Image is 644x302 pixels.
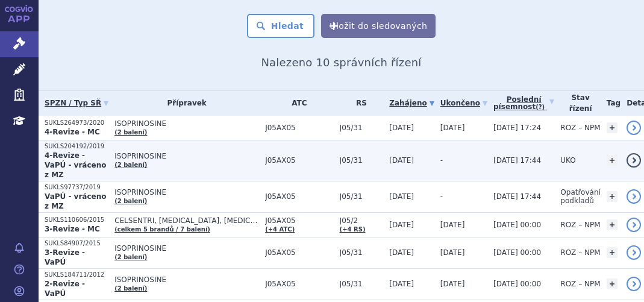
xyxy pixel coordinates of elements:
strong: 2-Revize - VaPÚ [45,280,85,298]
p: SUKLS264973/2020 [45,119,108,127]
a: detail [627,189,641,204]
span: J05/2 [340,216,384,225]
span: J05AX05 [265,216,333,225]
a: Zahájeno [389,95,434,112]
a: (celkem 5 brandů / 7 balení) [114,226,210,233]
a: Poslednípísemnost(?) [493,91,554,116]
p: SUKLS84907/2015 [45,239,108,248]
span: [DATE] [440,221,465,229]
abbr: (?) [536,104,545,111]
span: - [440,156,443,165]
span: ISOPRINOSINE [114,188,259,197]
a: SPZN / Typ SŘ [45,95,108,112]
p: SUKLS97737/2019 [45,183,108,192]
span: [DATE] 17:44 [493,156,541,165]
span: ISOPRINOSINE [114,275,259,284]
span: ROZ – NPM [560,124,600,132]
span: ROZ – NPM [560,280,600,288]
span: UKO [560,156,575,165]
strong: 4-Revize - MC [45,128,100,136]
span: J05AX05 [265,192,333,201]
span: J05AX05 [265,280,333,288]
strong: 3-Revize - VaPÚ [45,248,85,266]
p: SUKLS184711/2012 [45,271,108,279]
th: Přípravek [108,91,259,116]
a: detail [627,121,641,135]
span: J05/31 [340,156,384,165]
span: J05/31 [340,248,384,257]
a: (+4 RS) [340,226,366,233]
th: Stav řízení [554,91,601,116]
span: ISOPRINOSINE [114,119,259,128]
a: + [607,122,617,133]
span: ISOPRINOSINE [114,152,259,160]
span: - [440,192,443,201]
a: (2 balení) [114,198,147,204]
a: detail [627,277,641,291]
span: [DATE] [389,156,414,165]
span: [DATE] [440,280,465,288]
span: J05AX05 [265,248,333,257]
th: RS [334,91,384,116]
span: [DATE] 00:00 [493,280,541,288]
a: (2 balení) [114,254,147,260]
span: Opatřování podkladů [560,188,601,205]
th: Tag [601,91,621,116]
span: [DATE] [389,248,414,257]
span: ROZ – NPM [560,248,600,257]
a: + [607,219,617,230]
a: detail [627,245,641,260]
strong: VaPÚ - vráceno z MZ [45,192,106,210]
span: Nalezeno 10 správních řízení [261,56,421,69]
button: Uložit do sledovaných [321,14,436,38]
span: [DATE] 17:24 [493,124,541,132]
a: detail [627,153,641,168]
a: + [607,155,617,166]
span: [DATE] [389,124,414,132]
a: (+4 ATC) [265,226,295,233]
a: Ukončeno [440,95,487,112]
strong: 4-Revize - VaPÚ - vráceno z MZ [45,151,106,179]
span: [DATE] 00:00 [493,248,541,257]
span: J05AX05 [265,124,333,132]
span: J05/31 [340,280,384,288]
span: ROZ – NPM [560,221,600,229]
span: CELSENTRI, [MEDICAL_DATA], [MEDICAL_DATA]… [114,216,259,225]
a: + [607,191,617,202]
a: (2 balení) [114,129,147,136]
strong: 3-Revize - MC [45,225,100,233]
a: + [607,278,617,289]
span: [DATE] [440,124,465,132]
span: [DATE] 17:44 [493,192,541,201]
span: [DATE] [440,248,465,257]
span: J05/31 [340,124,384,132]
span: [DATE] [389,192,414,201]
span: [DATE] [389,221,414,229]
span: J05AX05 [265,156,333,165]
p: SUKLS110606/2015 [45,216,108,224]
span: [DATE] [389,280,414,288]
a: detail [627,218,641,232]
p: SUKLS204192/2019 [45,142,108,151]
a: (2 balení) [114,285,147,292]
span: J05/31 [340,192,384,201]
a: (2 balení) [114,162,147,168]
span: ISOPRINOSINE [114,244,259,253]
span: [DATE] 00:00 [493,221,541,229]
a: + [607,247,617,258]
th: ATC [259,91,333,116]
button: Hledat [247,14,315,38]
